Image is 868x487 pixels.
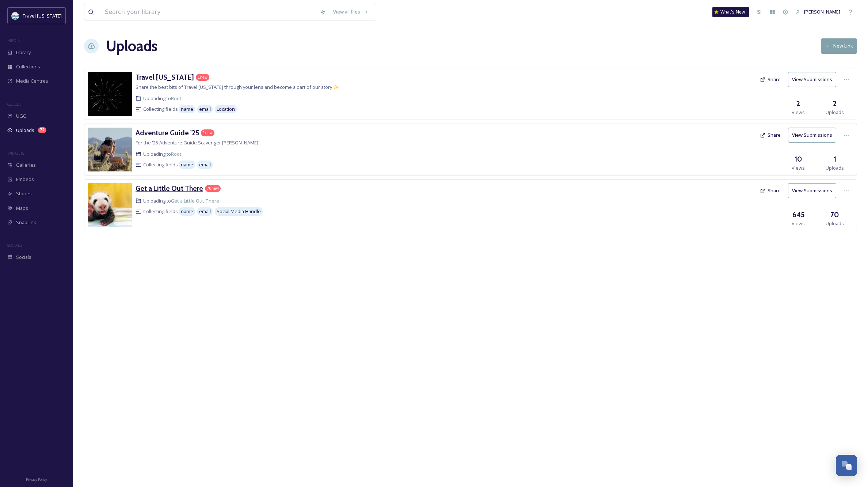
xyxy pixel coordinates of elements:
[712,7,749,17] a: What's New
[136,72,194,83] a: Travel [US_STATE]
[16,78,48,84] span: Media Centres
[756,72,784,87] button: Share
[16,49,31,56] span: Library
[199,161,211,168] span: email
[836,455,857,476] button: Open Chat
[16,219,36,226] span: SnapLink
[201,129,214,136] div: 1 new
[12,12,19,19] img: download.jpeg
[171,95,182,102] a: Root
[330,5,372,19] a: View all files
[171,151,182,157] a: Root
[16,63,40,70] span: Collections
[23,12,62,19] span: Travel [US_STATE]
[16,113,26,120] span: UGC
[143,106,178,113] span: Collecting fields
[26,477,47,482] span: Privacy Policy
[833,98,837,109] h3: 2
[205,185,221,192] div: 70 new
[143,95,182,102] span: Uploading to
[136,184,203,193] h3: Get a Little Out There
[788,183,840,198] a: View Submissions
[792,109,805,116] span: Views
[788,72,840,87] a: View Submissions
[826,220,844,227] span: Uploads
[826,109,844,116] span: Uploads
[7,101,23,107] span: COLLECT
[143,197,219,204] span: Uploading to
[16,176,34,183] span: Embeds
[196,74,209,81] div: 1 new
[88,183,132,227] img: afe3213b-f09d-4049-8ee6-ba2f0d82152d.jpg
[16,254,31,261] span: Socials
[16,127,34,134] span: Uploads
[792,165,805,171] span: Views
[136,128,199,138] a: Adventure Guide '25
[796,98,800,109] h3: 2
[181,106,193,113] span: name
[792,220,805,227] span: Views
[136,128,199,137] h3: Adventure Guide '25
[143,151,182,158] span: Uploading to
[171,197,219,204] a: Get a Little Out There
[788,128,836,143] button: View Submissions
[7,242,22,248] span: SOCIALS
[181,208,193,215] span: name
[143,161,178,168] span: Collecting fields
[217,208,261,215] span: Social Media Handle
[38,127,46,133] div: 72
[181,161,193,168] span: name
[199,208,211,215] span: email
[136,183,203,194] a: Get a Little Out There
[136,139,258,146] span: For the '25 Adventure Guide Scavenger [PERSON_NAME]
[795,154,802,165] h3: 10
[16,190,32,197] span: Stories
[756,184,784,198] button: Share
[101,4,316,20] input: Search your library
[826,165,844,171] span: Uploads
[199,106,211,113] span: email
[16,162,36,169] span: Galleries
[788,128,840,143] a: View Submissions
[834,154,836,165] h3: 1
[830,209,839,220] h3: 70
[88,72,132,116] img: 1be2ef1c-651e-486d-9855-80de971c721b.jpg
[217,106,235,113] span: Location
[7,150,24,156] span: WIDGETS
[26,475,47,483] a: Privacy Policy
[821,38,857,53] button: New Link
[88,128,132,171] img: 1b299610-b647-473d-aeb9-aa8866226911.jpg
[136,84,339,90] span: Share the best bits of Travel [US_STATE] through your lens and become a part of our story ✨
[7,38,20,43] span: MEDIA
[16,205,28,212] span: Maps
[136,73,194,82] h3: Travel [US_STATE]
[804,8,840,15] span: [PERSON_NAME]
[143,208,178,215] span: Collecting fields
[756,128,784,142] button: Share
[792,209,804,220] h3: 645
[106,35,157,57] a: Uploads
[788,72,836,87] button: View Submissions
[788,183,836,198] button: View Submissions
[792,5,844,19] a: [PERSON_NAME]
